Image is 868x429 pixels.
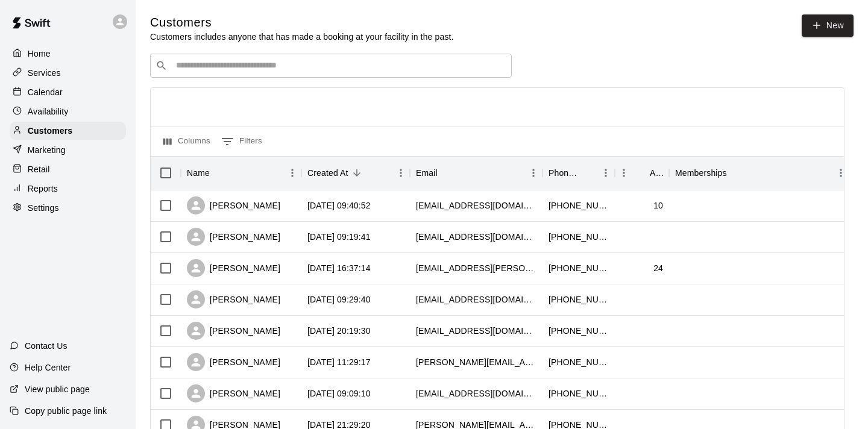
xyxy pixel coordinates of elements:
p: Retail [28,163,50,175]
p: Calendar [28,86,63,98]
div: Age [615,156,669,190]
a: Services [10,64,126,82]
button: Sort [727,164,744,181]
div: +15197605958 [549,387,609,399]
div: sevag_artinian@hotmail.com [416,325,536,337]
p: Home [28,48,51,60]
div: [PERSON_NAME] [187,259,280,277]
div: +15194980134 [549,262,609,274]
button: Select columns [160,132,213,151]
button: Menu [832,164,850,182]
div: 2025-09-18 20:19:30 [307,325,371,337]
h5: Customers [150,14,454,31]
div: Created At [301,156,410,190]
div: [PERSON_NAME] [187,228,280,246]
div: [PERSON_NAME] [187,290,280,308]
p: Contact Us [25,340,68,352]
div: 10 [653,199,663,211]
div: Age [650,156,663,190]
div: Phone Number [542,156,615,190]
div: +16479697990 [549,325,609,337]
p: Copy public page link [25,405,107,417]
p: Availability [28,105,69,117]
div: michellekelly625@gmail.com [416,293,536,305]
div: Search customers by name or email [150,54,512,78]
div: [PERSON_NAME] [187,196,280,214]
div: 2025-09-18 11:29:17 [307,356,371,368]
div: +15195354509 [549,231,609,243]
a: Settings [10,199,126,217]
div: Name [181,156,301,190]
div: +12898945505 [549,199,609,211]
div: 2025-09-19 16:37:14 [307,262,371,274]
div: wabevans@gmail.com [416,387,536,399]
div: mattbigger@ymail.com [416,199,536,211]
a: Calendar [10,83,126,101]
a: Reports [10,180,126,198]
div: 24 [653,262,663,274]
p: Help Center [25,362,71,374]
div: fastballisforever@gmail.com [416,231,536,243]
button: Sort [210,164,227,181]
div: alison.l.elliott@gmail.com [416,356,536,368]
a: Home [10,45,126,63]
div: [PERSON_NAME] [187,384,280,402]
button: Menu [283,164,301,182]
p: Services [28,67,61,79]
a: Retail [10,160,126,178]
p: Reports [28,183,58,195]
button: Menu [524,164,542,182]
p: Customers [28,125,72,137]
a: New [802,14,854,37]
button: Menu [597,164,615,182]
div: +15194006275 [549,293,609,305]
a: Customers [10,122,126,140]
p: View public page [25,383,90,395]
div: Email [410,156,542,190]
div: 2025-09-21 09:40:52 [307,199,371,211]
button: Menu [392,164,410,182]
button: Sort [580,164,597,181]
button: Sort [438,164,454,181]
p: Settings [28,202,59,214]
div: Phone Number [549,156,580,190]
a: Availability [10,102,126,121]
div: 2025-09-19 09:29:40 [307,293,371,305]
a: Marketing [10,141,126,159]
div: +15192129899 [549,356,609,368]
div: 2025-09-18 09:09:10 [307,387,371,399]
button: Sort [348,164,365,181]
button: Sort [633,164,650,181]
p: Marketing [28,144,66,156]
div: Email [416,156,438,190]
div: [PERSON_NAME] [187,353,280,371]
div: eric_m34@rogers.com [416,262,536,274]
div: Memberships [675,156,727,190]
button: Menu [615,164,633,182]
button: Show filters [218,132,265,151]
div: 2025-09-20 09:19:41 [307,231,371,243]
div: [PERSON_NAME] [187,322,280,340]
div: Name [187,156,210,190]
p: Customers includes anyone that has made a booking at your facility in the past. [150,31,454,43]
div: Memberships [669,156,850,190]
div: Created At [307,156,348,190]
